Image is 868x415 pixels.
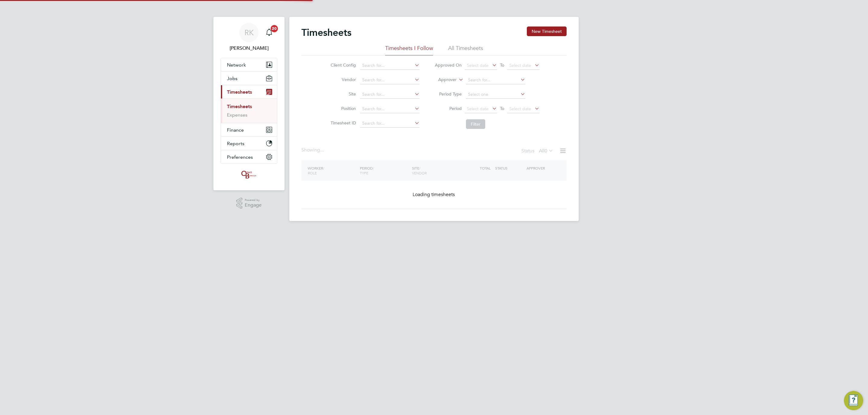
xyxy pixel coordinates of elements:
[245,203,262,208] span: Engage
[360,90,420,99] input: Search for...
[521,147,555,155] div: Status
[244,29,254,36] span: RK
[227,127,244,133] span: Finance
[329,77,356,82] label: Vendor
[329,120,356,126] label: Timesheet ID
[360,76,420,84] input: Search for...
[498,61,506,69] span: To
[221,123,277,136] button: Finance
[245,198,262,203] span: Powered by
[385,45,433,55] li: Timesheets I Follow
[227,89,252,95] span: Timesheets
[236,198,262,209] a: Powered byEngage
[429,77,457,83] label: Approver
[221,137,277,150] button: Reports
[329,91,356,97] label: Site
[466,76,525,84] input: Search for...
[227,141,244,146] span: Reports
[360,105,420,113] input: Search for...
[221,45,277,52] span: Reece Kershaw
[227,112,247,118] a: Expenses
[435,106,462,111] label: Period
[221,98,277,123] div: Timesheets
[527,27,567,36] button: New Timesheet
[221,85,277,98] button: Timesheets
[221,23,277,52] a: RK[PERSON_NAME]
[263,23,275,42] a: 20
[545,148,547,154] span: 0
[320,147,324,153] span: ...
[227,104,252,109] a: Timesheets
[301,147,325,153] div: Showing
[271,25,278,32] span: 20
[467,63,489,68] span: Select date
[221,72,277,85] button: Jobs
[844,391,863,410] button: Engage Resource Center
[360,61,420,70] input: Search for...
[329,106,356,111] label: Position
[329,62,356,68] label: Client Config
[221,58,277,71] button: Network
[509,63,531,68] span: Select date
[227,76,237,81] span: Jobs
[360,119,420,128] input: Search for...
[448,45,483,55] li: All Timesheets
[466,90,525,99] input: Select one
[435,91,462,97] label: Period Type
[435,62,462,68] label: Approved On
[466,119,485,129] button: Filter
[498,105,506,112] span: To
[221,170,277,179] a: Go to home page
[227,154,253,160] span: Preferences
[240,170,258,179] img: oneillandbrennan-logo-retina.png
[301,27,351,39] h2: Timesheets
[509,106,531,111] span: Select date
[227,62,246,68] span: Network
[221,150,277,164] button: Preferences
[539,148,553,154] label: All
[467,106,489,111] span: Select date
[213,17,285,190] nav: Main navigation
